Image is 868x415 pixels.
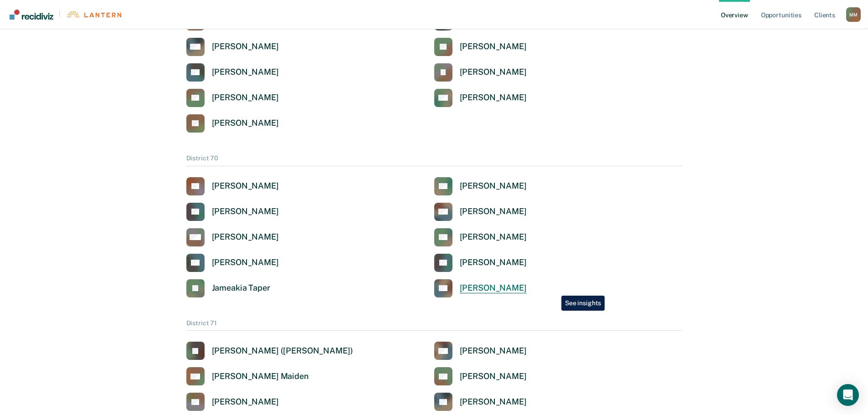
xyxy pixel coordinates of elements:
[434,254,527,272] a: [PERSON_NAME]
[460,371,527,382] div: [PERSON_NAME]
[212,397,279,407] div: [PERSON_NAME]
[212,371,308,382] div: [PERSON_NAME] Maiden
[66,11,121,18] img: Lantern
[434,393,527,411] a: [PERSON_NAME]
[837,384,859,406] div: Open Intercom Messenger
[434,89,527,107] a: [PERSON_NAME]
[434,228,527,246] a: [PERSON_NAME]
[186,228,279,246] a: [PERSON_NAME]
[186,154,682,166] div: District 70
[434,367,527,385] a: [PERSON_NAME]
[212,206,279,217] div: [PERSON_NAME]
[186,177,279,195] a: [PERSON_NAME]
[460,346,527,356] div: [PERSON_NAME]
[186,319,682,331] div: District 71
[460,92,527,103] div: [PERSON_NAME]
[846,7,861,22] div: M M
[434,177,527,195] a: [PERSON_NAME]
[186,114,279,133] a: [PERSON_NAME]
[186,279,270,297] a: Jameakia Taper
[186,393,279,411] a: [PERSON_NAME]
[212,346,353,356] div: [PERSON_NAME] ([PERSON_NAME])
[434,203,527,221] a: [PERSON_NAME]
[460,397,527,407] div: [PERSON_NAME]
[186,254,279,272] a: [PERSON_NAME]
[212,232,279,242] div: [PERSON_NAME]
[846,7,861,22] button: Profile dropdown button
[460,67,527,77] div: [PERSON_NAME]
[434,279,527,297] a: [PERSON_NAME]
[53,10,66,18] span: |
[434,38,527,56] a: [PERSON_NAME]
[212,41,279,52] div: [PERSON_NAME]
[186,63,279,82] a: [PERSON_NAME]
[434,342,527,360] a: [PERSON_NAME]
[186,38,279,56] a: [PERSON_NAME]
[460,232,527,242] div: [PERSON_NAME]
[212,67,279,77] div: [PERSON_NAME]
[460,206,527,217] div: [PERSON_NAME]
[460,283,527,293] div: [PERSON_NAME]
[186,203,279,221] a: [PERSON_NAME]
[212,92,279,103] div: [PERSON_NAME]
[186,342,353,360] a: [PERSON_NAME] ([PERSON_NAME])
[212,181,279,191] div: [PERSON_NAME]
[10,10,53,20] img: Recidiviz
[460,41,527,52] div: [PERSON_NAME]
[212,118,279,128] div: [PERSON_NAME]
[186,89,279,107] a: [PERSON_NAME]
[434,63,527,82] a: [PERSON_NAME]
[212,257,279,268] div: [PERSON_NAME]
[460,257,527,268] div: [PERSON_NAME]
[212,283,270,293] div: Jameakia Taper
[186,367,308,385] a: [PERSON_NAME] Maiden
[460,181,527,191] div: [PERSON_NAME]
